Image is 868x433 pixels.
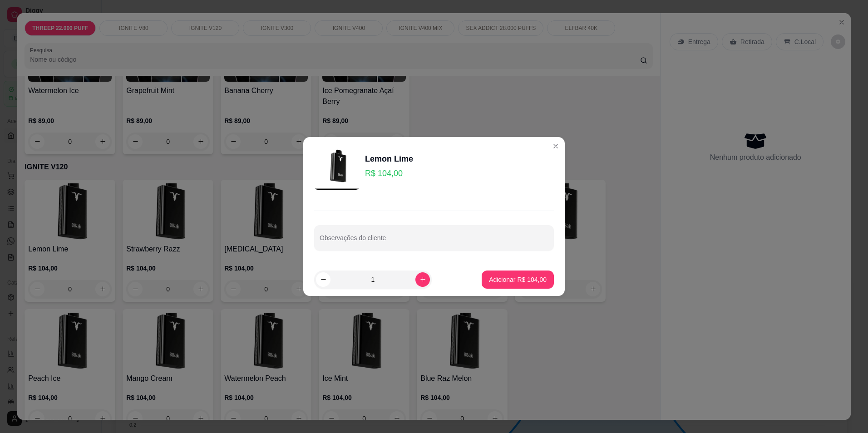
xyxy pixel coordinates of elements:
button: increase-product-quantity [415,272,430,287]
button: Close [548,139,563,153]
button: decrease-product-quantity [316,272,330,287]
img: product-image [314,144,360,190]
input: Observações do cliente [320,237,548,246]
p: Adicionar R$ 104,00 [489,275,547,284]
div: Lemon Lime [365,153,413,165]
button: Adicionar R$ 104,00 [482,271,554,289]
p: R$ 104,00 [365,167,413,180]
